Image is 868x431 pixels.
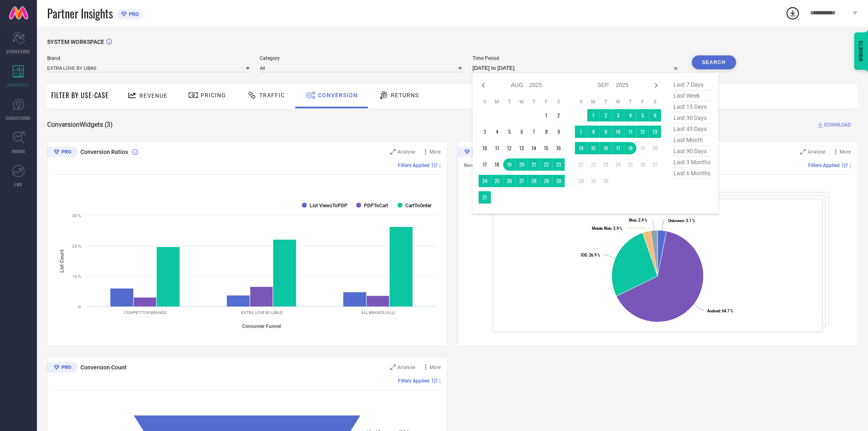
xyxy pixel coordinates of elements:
[47,147,78,159] div: Premium
[575,99,587,105] th: Sunday
[637,109,649,122] td: Fri Sep 05 2025
[7,82,30,88] span: WORKSPACE
[503,158,516,171] td: Tue Aug 19 2025
[587,158,600,171] td: Mon Sep 22 2025
[637,126,649,138] td: Fri Sep 12 2025
[430,149,441,155] span: More
[479,191,491,204] td: Sun Aug 31 2025
[581,253,600,258] text: : 26.9 %
[592,226,611,231] tspan: Mobile Web
[390,365,396,370] svg: Zoom
[528,99,540,105] th: Thursday
[503,126,516,138] td: Tue Aug 05 2025
[398,365,416,370] span: Analyse
[430,365,441,370] span: More
[440,378,441,384] span: |
[11,148,25,154] span: TRENDS
[516,158,528,171] td: Wed Aug 20 2025
[47,121,113,129] span: Conversion Widgets ( 3 )
[405,203,432,209] text: CartToOrder
[672,90,713,101] span: last week
[503,142,516,154] td: Tue Aug 12 2025
[259,92,285,99] span: Traffic
[668,219,684,223] tspan: Unknown
[850,163,851,168] span: |
[587,142,600,154] td: Mon Sep 15 2025
[479,175,491,187] td: Sun Aug 24 2025
[612,99,624,105] th: Wednesday
[587,126,600,138] td: Mon Sep 08 2025
[364,203,388,209] text: PDPToCart
[464,163,505,168] span: Revenue (% share)
[479,142,491,154] td: Sun Aug 10 2025
[127,11,139,17] span: PRO
[398,163,430,168] span: Filters Applied
[600,126,612,138] td: Tue Sep 09 2025
[473,63,682,73] input: Select time period
[503,175,516,187] td: Tue Aug 26 2025
[629,218,636,223] tspan: Web
[672,124,713,135] span: last 45 days
[624,126,637,138] td: Thu Sep 11 2025
[479,99,491,105] th: Sunday
[491,175,503,187] td: Mon Aug 25 2025
[624,109,637,122] td: Thu Sep 04 2025
[516,126,528,138] td: Wed Aug 06 2025
[624,142,637,154] td: Thu Sep 18 2025
[242,323,281,329] tspan: Consumer Funnel
[692,55,736,69] button: Search
[672,146,713,157] span: last 90 days
[649,126,661,138] td: Sat Sep 13 2025
[809,163,840,168] span: Filters Applied
[672,135,713,146] span: last month
[553,109,565,122] td: Sat Aug 02 2025
[528,126,540,138] td: Thu Aug 07 2025
[479,80,489,90] div: Previous month
[649,158,661,171] td: Sat Sep 27 2025
[575,142,587,154] td: Sun Sep 14 2025
[672,101,713,112] span: last 15 days
[592,226,622,231] text: : 2.9 %
[575,126,587,138] td: Sun Sep 07 2025
[516,99,528,105] th: Wednesday
[800,149,806,155] svg: Zoom
[624,158,637,171] td: Thu Sep 25 2025
[479,158,491,171] td: Sun Aug 17 2025
[575,175,587,187] td: Sun Sep 28 2025
[587,99,600,105] th: Monday
[47,55,250,61] span: Brand
[47,5,113,22] span: Partner Insights
[440,163,441,168] span: |
[503,99,516,105] th: Tuesday
[581,253,587,258] tspan: IOS
[398,378,430,384] span: Filters Applied
[825,121,852,129] span: DOWNLOAD
[72,213,81,218] text: 30 %
[241,310,282,315] text: EXTRA LOVE BY LIBAS
[479,126,491,138] td: Sun Aug 03 2025
[672,168,713,179] span: last 6 months
[516,142,528,154] td: Wed Aug 13 2025
[553,126,565,138] td: Sat Aug 09 2025
[637,99,649,105] th: Friday
[540,142,553,154] td: Fri Aug 15 2025
[391,92,419,99] span: Returns
[587,109,600,122] td: Mon Sep 01 2025
[540,158,553,171] td: Fri Aug 22 2025
[528,175,540,187] td: Thu Aug 28 2025
[473,55,682,61] span: Time Period
[491,158,503,171] td: Mon Aug 18 2025
[6,115,31,121] span: SUGGESTIONS
[612,109,624,122] td: Wed Sep 03 2025
[458,147,488,159] div: Premium
[649,109,661,122] td: Sat Sep 06 2025
[600,99,612,105] th: Tuesday
[649,142,661,154] td: Sat Sep 20 2025
[840,149,851,155] span: More
[651,80,661,90] div: Next month
[59,250,65,273] tspan: List Count
[390,149,396,155] svg: Zoom
[649,99,661,105] th: Saturday
[672,112,713,124] span: last 30 days
[201,92,226,99] span: Pricing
